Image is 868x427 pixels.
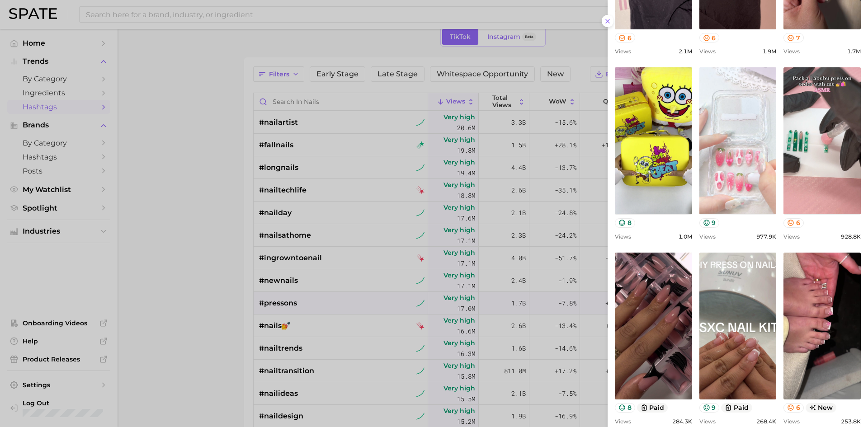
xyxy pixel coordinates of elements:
span: 977.9k [756,233,776,240]
button: paid [637,403,668,413]
button: 8 [615,403,635,413]
button: 8 [615,218,635,228]
button: 6 [783,403,804,413]
span: Views [699,233,716,240]
span: Views [615,233,631,240]
span: Views [783,418,800,425]
button: 9 [699,218,720,228]
span: 928.8k [841,233,861,240]
button: 9 [699,403,720,413]
span: 1.7m [847,48,861,55]
span: 284.3k [672,418,692,425]
span: Views [615,418,631,425]
span: new [806,403,837,413]
button: 6 [699,33,720,42]
button: 6 [615,33,635,42]
span: 1.0m [679,233,692,240]
span: 268.4k [756,418,776,425]
span: Views [699,48,716,55]
span: Views [783,233,800,240]
span: 1.9m [763,48,776,55]
button: 6 [783,218,804,228]
button: paid [721,403,752,413]
span: Views [699,418,716,425]
span: Views [615,48,631,55]
span: Views [783,48,800,55]
span: 2.1m [679,48,692,55]
button: 7 [783,33,804,42]
span: 253.8k [841,418,861,425]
